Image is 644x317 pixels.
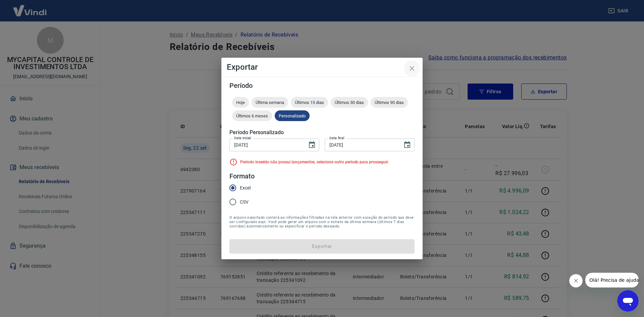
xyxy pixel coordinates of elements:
[305,138,319,152] button: Choose date, selected date is 23 de set de 2025
[325,139,398,151] input: DD/MM/YYYY
[232,100,249,105] span: Hoje
[275,110,310,121] div: Personalizado
[291,100,328,105] span: Últimos 15 dias
[232,97,249,108] div: Hoje
[234,136,251,141] label: Data inicial
[229,215,415,228] span: O arquivo exportado conterá as informações filtradas na tela anterior com exceção do período que ...
[240,184,251,192] span: Excel
[400,138,414,152] button: Choose date, selected date is 23 de set de 2025
[585,273,639,287] iframe: Mensagem da empresa
[291,97,328,108] div: Últimos 15 dias
[229,171,255,181] legend: Formato
[240,199,249,206] span: CSV
[404,60,420,76] button: close
[4,5,56,10] span: Olá! Precisa de ajuda?
[252,97,288,108] div: Última semana
[569,274,583,287] iframe: Fechar mensagem
[229,129,415,136] h5: Período Personalizado
[229,82,415,89] h5: Período
[227,63,417,71] h4: Exportar
[275,113,310,118] span: Personalizado
[331,97,368,108] div: Últimos 30 dias
[229,139,303,151] input: DD/MM/YYYY
[240,159,389,165] p: Período inserido não possui lançamentos, selecione outro período para prosseguir.
[329,136,344,141] label: Data final
[232,110,272,121] div: Últimos 6 meses
[617,290,639,312] iframe: Botão para abrir a janela de mensagens
[232,113,272,118] span: Últimos 6 meses
[371,100,408,105] span: Últimos 90 dias
[252,100,288,105] span: Última semana
[371,97,408,108] div: Últimos 90 dias
[331,100,368,105] span: Últimos 30 dias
